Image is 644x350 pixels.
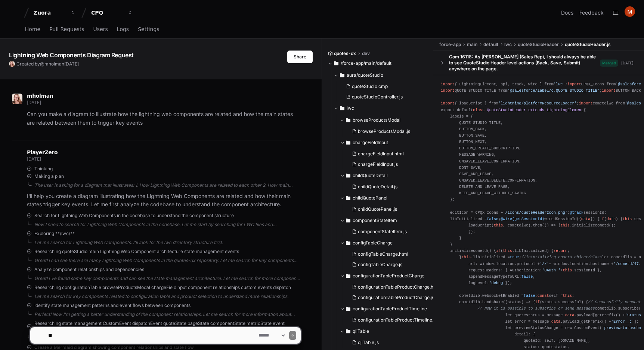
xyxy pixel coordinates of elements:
button: CPQ [88,6,136,19]
span: aura/quoteStudio [347,72,383,78]
a: Docs [561,9,573,16]
span: this [560,223,570,228]
img: ACg8ocIU-Sb2BxnMcntMXmziFCr-7X-gNNbgA1qH7xs1u4x9U1zCTVyX=s96-c [9,61,15,67]
span: class [473,108,484,112]
span: quotes-dx [334,51,356,57]
button: chargeFieldInput.js [349,159,435,170]
span: this [503,249,512,253]
svg: Directory [340,71,344,80]
span: '/icons/quoteHeaderIcon.png' [503,210,567,215]
span: configTableCharge [353,240,393,246]
span: import [441,101,455,106]
svg: Directory [346,138,350,147]
span: Merged [600,60,618,67]
div: The user is asking for a diagram that illustrates: 1. How Lightning Web Components are related to... [34,182,301,188]
span: // Now it is possible to subscribe or send messages [478,306,595,311]
img: ACg8ocJ2YrirSm6qQyvSDvgtgNnEvMNhy24ZCn3olx6sOq2Q92y8sA=s96-c [625,6,635,17]
span: browseProductsModal [353,117,400,123]
span: this [494,223,503,228]
span: Identify state management patterns and event flows between components [34,302,191,308]
button: Zuora [31,6,78,19]
span: /force-app/main/default [341,60,391,66]
a: Logs [117,21,129,38]
span: configurationTableProductTimeline [353,306,427,312]
span: 'debug' [489,281,505,285]
span: if [496,249,501,253]
button: Feedback [579,9,604,16]
span: Search for Lightning Web Components in the codebase to understand the component structure [34,213,234,219]
span: import [579,101,593,106]
span: componentStateItem [353,217,397,223]
button: configurationTableProductCharge [340,270,440,282]
span: false [521,274,533,279]
span: Settings [138,27,159,31]
div: Now I need to search for Lightning Web Components in the codebase. Let me start by searching for ... [34,222,301,228]
a: Users [93,21,108,38]
span: childQuotePanel.js [358,206,397,212]
span: this [563,293,572,298]
span: default [483,42,498,48]
div: Great! I've found some key components and can see the state management architecture. Let me searc... [34,276,301,281]
span: lwc [504,42,512,48]
svg: Directory [346,116,350,125]
div: Zuora [34,9,66,16]
iframe: Open customer support [620,325,640,346]
svg: Directory [346,194,350,203]
span: dev [362,51,370,57]
div: Great! I can see there are many Lightning Web Components in the quotes-dx repository. Let me sear... [34,258,301,264]
span: @track [570,210,583,215]
span: this [563,268,572,273]
a: Home [25,21,40,38]
span: configTableCharge.html [358,251,408,257]
button: configurationTableProductCharge.html [349,282,440,292]
span: Thinking [34,166,53,172]
a: Settings [138,21,159,38]
span: chargeFieldInput.js [358,161,398,167]
button: childQuotePanel.js [349,204,435,214]
span: quoteStudioHeader.js [565,42,611,48]
span: QuoteStudioHeader [487,108,526,112]
span: @wire(getSessionId) [501,217,544,221]
span: PlayerZero [27,150,58,155]
app-text-character-animate: Lightning Web Components Diagram Request [9,51,134,59]
button: configTableCharge [340,237,440,249]
span: Home [25,27,40,31]
span: false [524,293,535,298]
span: '//' [540,262,549,266]
span: force-app [439,42,461,48]
span: import [567,82,581,86]
span: [DATE] [27,156,41,162]
button: childQuoteDetail [340,170,440,182]
span: Created by [16,61,79,67]
span: if [600,217,604,221]
button: childQuotePanel [340,192,440,204]
span: Researching configurationTable browseProductsModal chargeFieldInput component relationships custo... [34,284,291,290]
span: childQuotePanel [353,195,387,201]
span: Making a plan [34,173,64,179]
span: configurationTableProductCharge.js [358,295,434,301]
button: chargeFieldInput.html [349,149,435,159]
button: childQuoteDetail.js [349,182,435,192]
svg: Directory [346,304,350,313]
span: LightningElement [547,108,583,112]
svg: Directory [346,238,350,247]
p: Can you make a diagram to illustrate how the lightning web components are related and how the mai... [27,110,301,127]
div: Com 16118: As [PERSON_NAME] (Sales Rep), I should always be able to see QuoteStudio Header level ... [449,54,600,72]
span: 'lightning/platformResourceLoader' [498,101,576,106]
button: browseProductsModal [340,114,440,126]
p: I'll help you create a diagram illustrating how the Lightning Web Components are related and how ... [27,192,301,209]
span: false [487,217,498,221]
span: mholman [27,93,53,99]
button: aura/quoteStudio [334,69,434,81]
a: Pull Requests [49,21,84,38]
span: browseProductsModal.js [358,128,410,134]
button: componentStateItem.js [349,226,435,237]
span: Researching quoteStudio main Lightning Web Component architecture state management events [34,249,239,255]
svg: Directory [340,104,344,113]
button: quoteStudioController.js [343,92,429,102]
span: import [441,82,455,86]
button: browseProductsModal.js [349,126,435,137]
span: mholman [44,61,64,67]
span: chargeFieldInput [353,140,388,146]
span: '@salesforce/label/c.QUOTE_STUDIO_TITLE' [508,88,600,93]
